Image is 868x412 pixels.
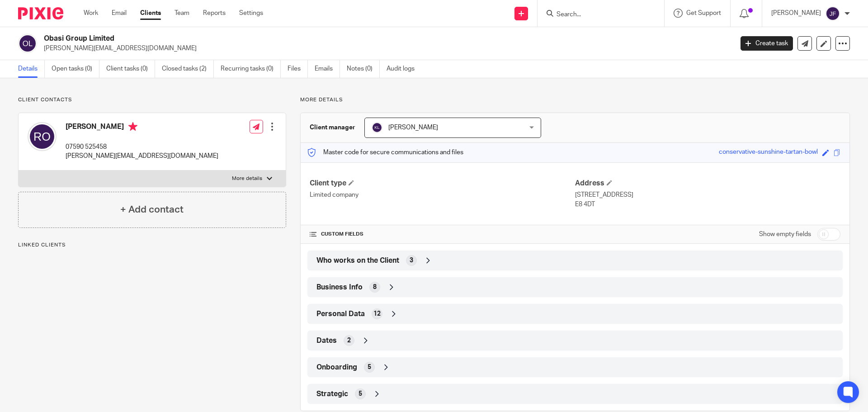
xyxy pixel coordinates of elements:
a: Email [112,9,127,18]
a: Client tasks (0) [106,60,155,78]
a: Settings [239,9,263,18]
span: Get Support [686,10,721,16]
a: Files [288,60,308,78]
span: 8 [373,283,377,292]
span: Dates [316,336,337,346]
a: Notes (0) [347,60,380,78]
a: Reports [203,9,226,18]
p: More details [232,175,262,182]
p: Limited company [310,190,575,199]
img: svg%3E [18,34,37,53]
span: 5 [368,363,371,372]
span: Onboarding [316,363,357,372]
a: Emails [315,60,340,78]
a: Audit logs [387,60,421,78]
p: [PERSON_NAME] [771,9,821,18]
h2: Obasi Group Limited [44,34,590,43]
span: Personal Data [316,309,365,319]
span: Who works on the Client [316,256,399,265]
img: svg%3E [372,122,382,133]
h4: Address [575,179,840,188]
p: Master code for secure communications and files [307,148,463,157]
a: Clients [140,9,161,18]
p: [STREET_ADDRESS] [575,190,840,199]
p: [PERSON_NAME][EMAIL_ADDRESS][DOMAIN_NAME] [44,44,727,53]
h4: + Add contact [120,203,184,217]
span: 2 [347,336,351,345]
i: Primary [128,122,137,131]
span: Business Info [316,283,363,292]
img: Pixie [18,7,63,19]
h4: Client type [310,179,575,188]
img: svg%3E [826,6,840,21]
p: More details [300,96,850,104]
a: Details [18,60,45,78]
span: 12 [373,309,381,318]
img: svg%3E [28,122,57,151]
span: 5 [359,389,362,398]
p: Linked clients [18,242,286,249]
p: 07590 525458 [66,142,218,152]
div: conservative-sunshine-tartan-bowl [719,147,818,158]
p: E8 4DT [575,200,840,209]
p: Client contacts [18,96,286,104]
a: Team [175,9,189,18]
a: Open tasks (0) [52,60,99,78]
h4: [PERSON_NAME] [66,122,218,133]
label: Show empty fields [759,230,811,239]
a: Closed tasks (2) [162,60,214,78]
a: Work [84,9,98,18]
span: 3 [410,256,413,265]
span: Strategic [316,389,348,399]
input: Search [556,11,637,19]
a: Recurring tasks (0) [221,60,281,78]
h4: CUSTOM FIELDS [310,231,575,238]
p: [PERSON_NAME][EMAIL_ADDRESS][DOMAIN_NAME] [66,152,218,161]
a: Create task [741,36,793,51]
h3: Client manager [310,123,355,132]
span: [PERSON_NAME] [388,124,438,131]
